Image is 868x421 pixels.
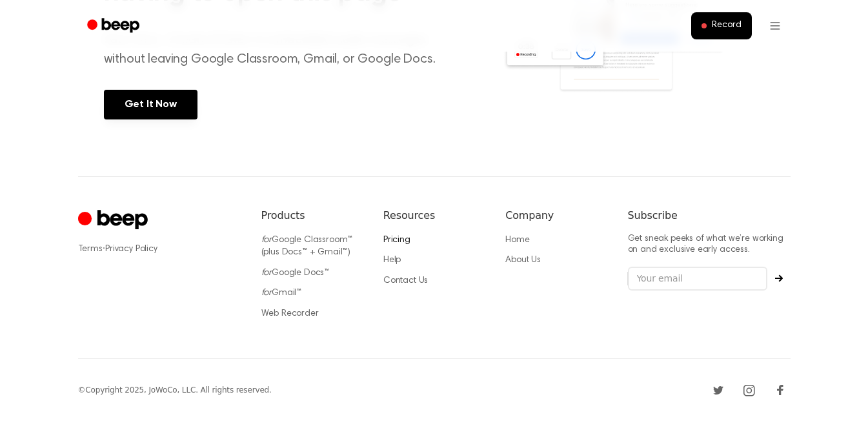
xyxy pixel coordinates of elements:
[105,245,157,254] a: Privacy Policy
[383,236,410,245] a: Pricing
[104,90,197,119] a: Get It Now
[261,236,272,245] i: for
[261,289,302,298] a: forGmail™
[78,243,241,256] div: ·
[628,234,791,256] p: Get sneak peeks of what we’re working on and exclusive early access.
[78,384,272,396] div: © Copyright 2025, JoWoCo, LLC. All rights reserved.
[383,276,428,285] a: Contact Us
[383,208,485,223] h6: Resources
[261,208,363,223] h6: Products
[261,269,272,278] i: for
[261,269,330,278] a: forGoogle Docs™
[505,236,529,245] a: Home
[78,245,103,254] a: Terms
[628,208,791,223] h6: Subscribe
[505,208,607,223] h6: Company
[78,208,151,233] a: Cruip
[691,12,751,39] button: Record
[505,256,541,265] a: About Us
[708,380,729,400] a: Twitter
[628,267,767,291] input: Your email
[383,256,401,265] a: Help
[770,380,791,400] a: Facebook
[767,274,791,282] button: Subscribe
[261,236,353,258] a: forGoogle Classroom™ (plus Docs™ + Gmail™)
[78,14,151,39] a: Beep
[760,10,791,41] button: Open menu
[261,289,272,298] i: for
[261,309,319,318] a: Web Recorder
[712,20,741,32] span: Record
[739,380,760,400] a: Instagram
